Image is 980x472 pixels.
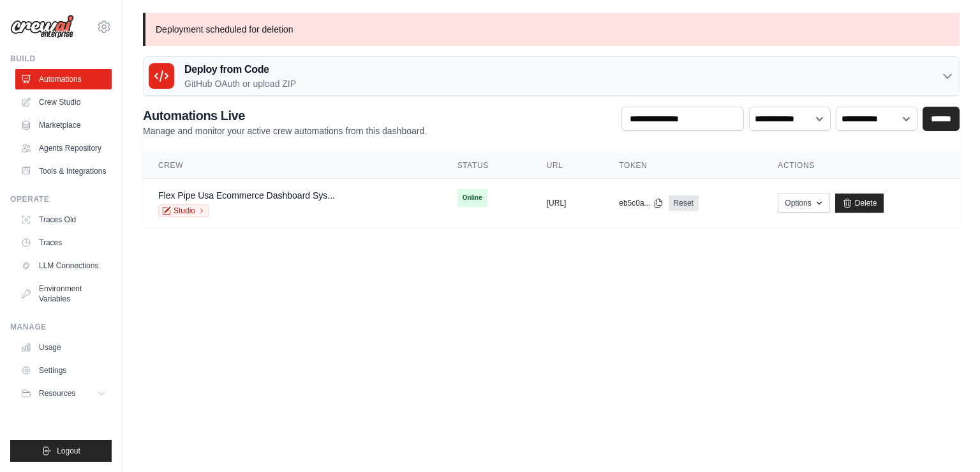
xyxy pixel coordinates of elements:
a: Usage [15,337,112,358]
a: Flex Pipe Usa Ecommerce Dashboard Sys... [158,190,335,201]
th: URL [531,153,604,179]
a: Automations [15,69,112,89]
span: Logout [57,446,80,456]
th: Actions [762,153,960,179]
button: Logout [10,440,112,462]
img: Logo [10,15,74,39]
a: Traces [15,232,112,253]
h3: Deploy from Code [184,62,296,77]
th: Token [604,153,762,179]
a: Studio [158,204,209,217]
p: Manage and monitor your active crew automations from this dashboard. [143,125,427,137]
a: Marketplace [15,115,112,135]
p: Deployment scheduled for deletion [143,13,960,46]
span: Online [457,189,487,207]
div: Build [10,54,112,64]
p: GitHub OAuth or upload ZIP [184,77,296,90]
div: Manage [10,322,112,332]
a: Settings [15,360,112,381]
h2: Automations Live [143,107,427,125]
a: Delete [835,194,884,213]
a: Agents Repository [15,138,112,158]
div: Operate [10,194,112,204]
th: Status [442,153,531,179]
button: eb5c0a... [619,198,663,208]
a: Reset [669,195,699,211]
a: Traces Old [15,209,112,230]
a: Tools & Integrations [15,161,112,181]
th: Crew [143,153,442,179]
a: Crew Studio [15,92,112,112]
a: Environment Variables [15,278,112,309]
a: LLM Connections [15,255,112,276]
span: Resources [39,388,75,399]
button: Resources [15,383,112,404]
button: Options [778,194,829,213]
